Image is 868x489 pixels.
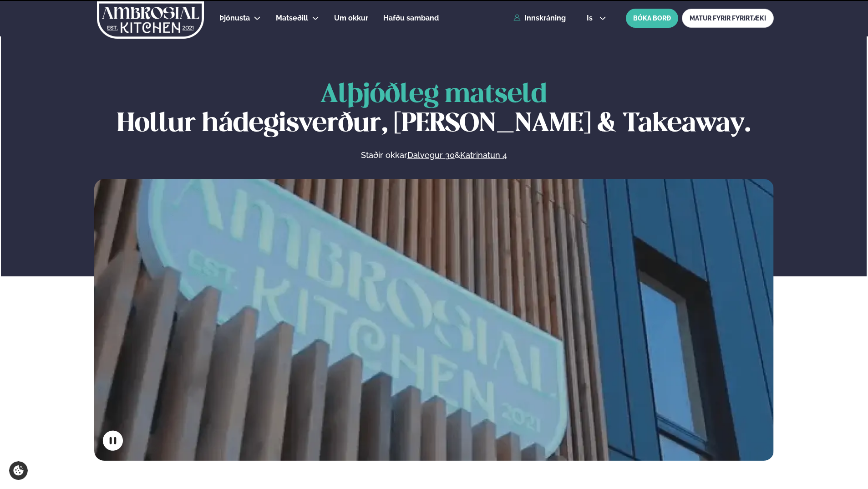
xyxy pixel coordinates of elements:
a: Hafðu samband [383,13,439,24]
a: Um okkur [334,13,368,24]
a: Cookie settings [9,461,28,480]
a: Innskráning [513,14,566,22]
a: MATUR FYRIR FYRIRTÆKI [682,9,774,28]
a: Katrinatun 4 [460,150,507,161]
span: Þjónusta [219,14,250,22]
span: Hafðu samband [383,14,439,22]
button: BÓKA BORÐ [626,9,678,28]
h1: Hollur hádegisverður, [PERSON_NAME] & Takeaway. [94,81,774,139]
a: Þjónusta [219,13,250,24]
span: Um okkur [334,14,368,22]
span: Alþjóðleg matseld [320,82,547,107]
a: Dalvegur 30 [407,150,455,161]
button: is [579,15,614,22]
img: logo [96,1,205,39]
span: is [587,15,595,22]
span: Matseðill [276,14,308,22]
p: Staðir okkar & [262,150,606,161]
a: Matseðill [276,13,308,24]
